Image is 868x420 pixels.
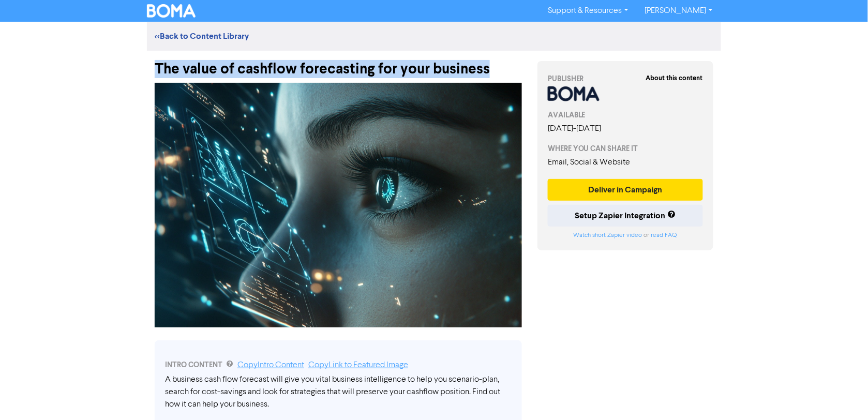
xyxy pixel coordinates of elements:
[155,31,249,41] a: <<Back to Content Library
[816,370,868,420] iframe: Chat Widget
[548,231,703,240] div: or
[548,73,703,84] div: PUBLISHER
[165,373,512,411] div: A business cash flow forecast will give you vital business intelligence to help you scenario-plan...
[637,3,721,19] a: [PERSON_NAME]
[540,3,637,19] a: Support & Resources
[574,232,642,238] a: Watch short Zapier video
[155,51,522,78] div: The value of cashflow forecasting for your business
[147,4,196,18] img: BOMA Logo
[237,361,304,369] a: Copy Intro Content
[548,143,703,154] div: WHERE YOU CAN SHARE IT
[548,156,703,169] div: Email, Social & Website
[308,361,408,369] a: Copy Link to Featured Image
[646,74,703,82] strong: About this content
[165,359,512,371] div: INTRO CONTENT
[548,179,703,201] button: Deliver in Campaign
[548,205,703,227] button: Setup Zapier Integration
[548,123,703,135] div: [DATE] - [DATE]
[651,232,677,238] a: read FAQ
[548,110,703,121] div: AVAILABLE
